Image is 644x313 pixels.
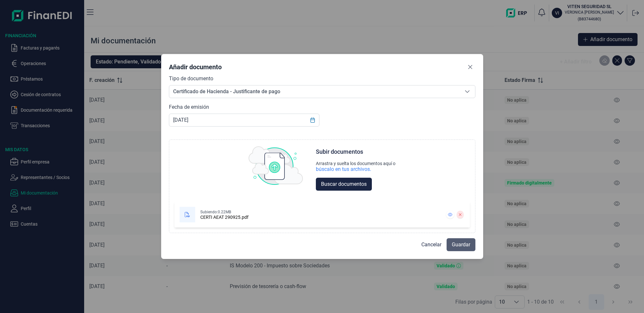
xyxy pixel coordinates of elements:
[169,75,213,83] label: Tipo de documento
[465,62,475,72] button: Close
[316,178,372,191] button: Buscar documentos
[460,85,475,98] div: Seleccione una opción
[321,180,367,188] span: Buscar documentos
[316,166,395,173] div: búscalo en tus archivos.
[447,238,475,251] button: Guardar
[306,114,319,126] button: Choose Date
[169,103,209,111] label: Fecha de emisión
[200,215,249,220] div: CERTI AEAT 290925.pdf
[421,241,441,249] span: Cancelar
[249,146,303,185] img: upload img
[200,209,249,215] div: Subiendo: 0.22MB
[316,148,363,156] div: Subir documentos
[169,62,222,72] div: Añadir documento
[169,85,460,98] span: Certificado de Hacienda - Justificante de pago
[416,238,447,251] button: Cancelar
[316,166,371,173] div: búscalo en tus archivos.
[452,241,470,249] span: Guardar
[316,161,395,166] div: Arrastra y suelta los documentos aquí o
